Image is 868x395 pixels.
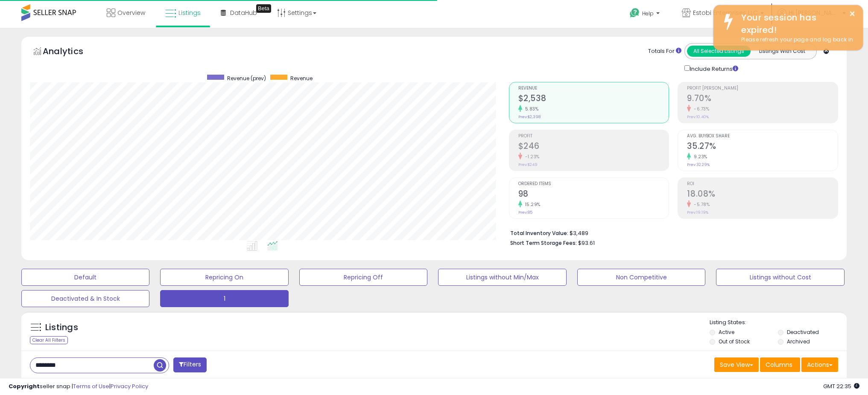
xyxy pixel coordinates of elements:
[160,290,288,307] button: 1
[642,10,654,17] span: Help
[578,239,595,247] span: $93.61
[230,9,257,17] span: DataHub
[21,290,149,307] button: Deactivated & In Stock
[735,12,856,36] div: Your session has expired!
[687,114,709,119] small: Prev: 10.40%
[629,8,640,18] i: Get Help
[687,189,838,200] h2: 18.08%
[178,9,201,17] span: Listings
[714,357,759,372] button: Save View
[691,201,710,208] small: -5.78%
[45,322,78,334] h5: Listings
[623,1,668,28] a: Help
[787,338,810,345] label: Archived
[117,9,145,17] span: Overview
[518,210,532,215] small: Prev: 85
[687,210,708,215] small: Prev: 19.19%
[518,189,669,200] h2: 98
[518,114,541,119] small: Prev: $2,398
[518,141,669,153] h2: $246
[750,46,814,57] button: Listings With Cost
[760,357,800,372] button: Columns
[719,328,734,336] label: Active
[438,269,566,286] button: Listings without Min/Max
[510,239,577,247] b: Short Term Storage Fees:
[766,360,792,369] span: Columns
[735,36,856,44] div: Please refresh your page and log back in
[522,154,540,160] small: -1.23%
[801,357,838,372] button: Actions
[227,75,266,82] span: Revenue (prev)
[9,382,40,390] strong: Copyright
[522,201,541,208] small: 15.29%
[21,269,149,286] button: Default
[510,227,832,238] li: $3,489
[173,357,207,372] button: Filters
[9,383,148,391] div: seller snap | |
[518,162,538,167] small: Prev: $249
[111,382,148,390] a: Privacy Policy
[160,269,288,286] button: Repricing On
[290,75,313,82] span: Revenue
[510,229,568,237] b: Total Inventory Value:
[518,134,669,139] span: Profit
[687,86,838,91] span: Profit [PERSON_NAME]
[823,382,859,390] span: 2025-09-9 22:35 GMT
[256,4,271,13] div: Tooltip anchor
[691,154,707,160] small: 9.23%
[577,269,705,286] button: Non Competitive
[518,86,669,91] span: Revenue
[687,46,751,57] button: All Selected Listings
[849,9,856,19] button: ×
[710,319,847,327] p: Listing States:
[648,47,681,55] div: Totals For
[693,9,758,17] span: Estobi Enterprises LLC
[687,134,838,139] span: Avg. Buybox Share
[716,269,844,286] button: Listings without Cost
[43,45,100,59] h5: Analytics
[30,336,68,344] div: Clear All Filters
[299,269,427,286] button: Repricing Off
[687,93,838,105] h2: 9.70%
[518,93,669,105] h2: $2,538
[518,182,669,186] span: Ordered Items
[687,182,838,186] span: ROI
[678,64,748,73] div: Include Returns
[687,162,710,167] small: Prev: 32.29%
[522,106,539,112] small: 5.83%
[687,141,838,153] h2: 35.27%
[787,328,819,336] label: Deactivated
[73,382,109,390] a: Terms of Use
[691,106,709,112] small: -6.73%
[719,338,750,345] label: Out of Stock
